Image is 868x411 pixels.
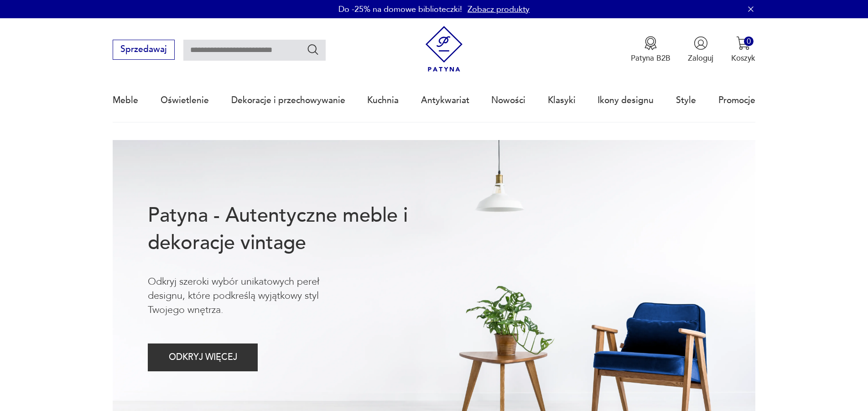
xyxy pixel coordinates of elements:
[631,53,670,63] p: Patyna B2B
[688,36,713,63] button: Zaloguj
[307,43,320,56] button: Szukaj
[421,26,467,72] img: Patyna - sklep z meblami i dekoracjami vintage
[491,79,525,121] a: Nowości
[231,79,345,121] a: Dekoracje i przechowywanie
[718,79,755,121] a: Promocje
[731,36,755,63] button: 0Koszyk
[338,4,462,15] p: Do -25% na domowe biblioteczki!
[631,36,670,63] button: Patyna B2B
[468,4,530,15] a: Zobacz produkty
[548,79,576,121] a: Klasyki
[694,36,708,50] img: Ikonka użytkownika
[421,79,469,121] a: Antykwariat
[676,79,696,121] a: Style
[736,36,750,50] img: Ikona koszyka
[688,53,713,63] p: Zaloguj
[744,36,754,46] div: 0
[644,36,658,50] img: Ikona medalu
[113,47,174,54] a: Sprzedawaj
[148,202,443,257] h1: Patyna - Autentyczne meble i dekoracje vintage
[367,79,399,121] a: Kuchnia
[148,343,258,371] button: ODKRYJ WIĘCEJ
[631,36,670,63] a: Ikona medaluPatyna B2B
[148,354,258,362] a: ODKRYJ WIĘCEJ
[113,79,138,121] a: Meble
[598,79,654,121] a: Ikony designu
[148,275,356,317] p: Odkryj szeroki wybór unikatowych pereł designu, które podkreślą wyjątkowy styl Twojego wnętrza.
[731,53,755,63] p: Koszyk
[113,40,174,60] button: Sprzedawaj
[161,79,209,121] a: Oświetlenie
